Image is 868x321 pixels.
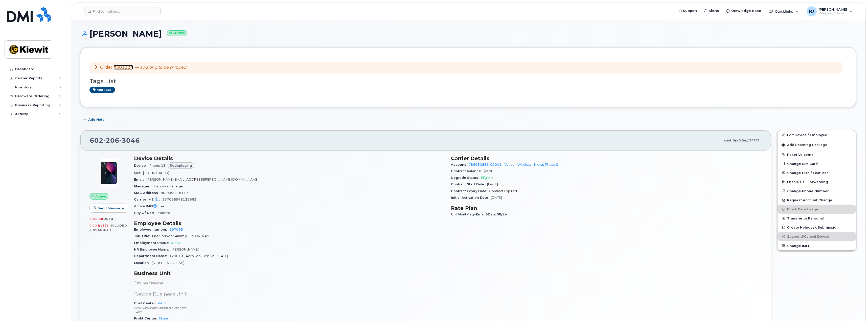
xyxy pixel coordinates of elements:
[134,301,158,305] span: Cost Center
[778,139,856,150] button: Add Roaming Package
[134,191,161,195] span: MAC Address
[778,159,856,168] button: Change SIM Card
[778,150,856,159] button: Reset Voicemail
[89,224,127,232] span: included this month
[80,115,109,124] button: Add Note
[156,211,170,215] span: Phoenix
[169,228,183,231] a: 397065
[152,234,213,238] span: Fire Sprinkler Alarm [PERSON_NAME]
[846,299,864,317] iframe: Messenger Launcher
[88,117,105,122] span: Add Note
[158,301,166,305] a: Aero
[152,261,184,265] span: [STREET_ADDRESS]
[89,204,128,213] button: Send Message
[152,184,183,188] span: Unknown Manager
[95,194,106,199] span: Active
[778,168,856,177] button: Change Plan / Features
[724,138,747,142] span: Last updated
[778,241,856,250] button: Change IMEI
[451,189,489,193] span: Contract Expiry Date
[451,205,762,211] h3: Rate Plan
[103,217,113,221] span: used
[451,196,491,200] span: Initial Activation Date
[451,155,762,161] h3: Carrier Details
[489,189,517,193] span: Contract Expired
[135,65,186,70] span: —
[468,163,558,166] a: 786080835-00001 - Verizon Wireless - Kiewit Phase 2
[134,171,143,175] span: SIM
[481,176,493,180] span: Eligible
[134,310,445,314] p: 1407
[778,205,856,214] button: Block Data Usage
[113,65,133,70] a: #301224
[778,186,856,195] button: Change Phone Number
[161,204,164,208] span: —
[134,254,169,258] span: Department Name
[134,291,445,298] p: Device Business Unit
[778,214,856,223] button: Transfer to Personal
[171,241,181,245] span: Active
[159,316,168,320] a: None
[491,196,502,200] span: [DATE]
[451,169,484,173] span: Contract balance
[778,130,856,139] a: Edit Device / Employee
[134,155,445,161] h3: Device Details
[451,212,510,216] span: Unl Min&Msg+Email&Data 08/24
[778,177,856,186] button: Enable Call Forwarding
[98,206,124,211] span: Send Message
[134,248,171,251] span: HR Employee Name
[167,30,187,36] small: Active
[89,78,847,84] h3: Tags List
[80,29,856,38] h1: [PERSON_NAME]
[149,164,166,167] span: iPhone 13
[484,169,493,173] span: $0.00
[134,184,152,188] span: Manager
[134,220,445,226] h3: Employee Details
[134,270,445,276] h3: Business Unit
[90,137,140,144] span: 602
[94,158,124,188] img: image20231002-3703462-1ig824h.jpeg
[171,248,199,251] span: [PERSON_NAME]
[134,204,161,208] span: Active IMEI
[782,143,827,148] span: Add Roaming Package
[134,197,162,201] span: Carrier IMEI
[119,137,140,144] span: 3046
[100,65,112,70] span: Order
[778,223,856,232] a: Create Helpdesk Submission
[134,306,445,310] p: Aero Automatic Sprinkler Company
[140,65,186,70] em: awaiting to be shipped
[787,180,828,184] span: Enable Call Forwarding
[103,137,119,144] span: 206
[787,235,829,238] span: Suspend/Cancel Device
[134,241,171,245] span: Employment Status
[778,195,856,205] button: Request Account Change
[170,163,192,168] span: Redeploying
[89,217,103,221] span: 5.91 GB
[747,138,759,142] span: [DATE]
[143,171,169,175] span: [TECHNICAL_ID]
[134,178,146,181] span: Email
[134,164,149,167] span: Device
[89,224,109,227] span: 0.00 Bytes
[134,228,169,231] span: Employee number
[134,211,156,215] span: City Of Use
[778,232,856,241] button: Suspend/Cancel Device
[451,176,481,180] span: Upgrade Status
[134,280,445,285] p: HR Lock Enabled
[161,191,188,195] span: 8054e321d117
[134,234,152,238] span: Job Title
[487,182,498,186] span: [DATE]
[451,163,468,166] span: Account
[134,261,152,265] span: Location
[787,171,829,175] span: Change Plan / Features
[451,182,487,186] span: Contract Start Date
[134,316,159,320] span: Profit Center
[169,254,228,258] span: 129010 - Aero Job Cost [US_STATE]
[146,178,258,181] span: [PERSON_NAME][EMAIL_ADDRESS][PERSON_NAME][DOMAIN_NAME]
[89,87,115,93] a: Add tags
[162,197,196,201] span: 357068948132663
